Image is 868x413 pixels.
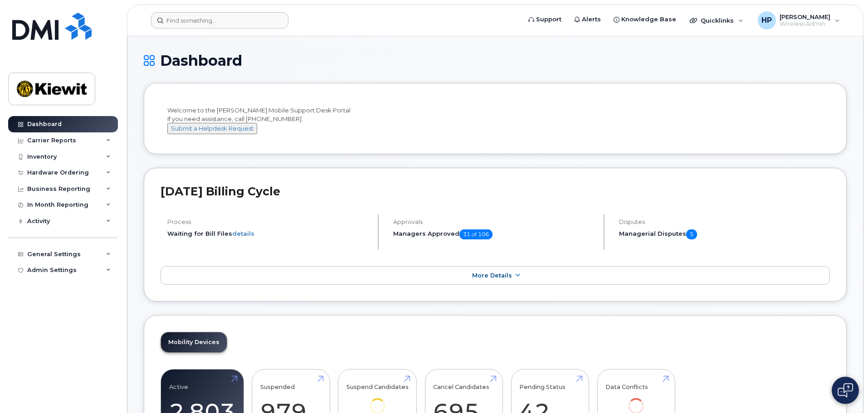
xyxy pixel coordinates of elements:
a: Mobility Devices [161,332,227,352]
span: 5 [686,229,697,239]
h4: Process [167,219,370,225]
span: More Details [472,272,512,279]
li: Waiting for Bill Files [167,229,370,238]
h1: Dashboard [144,53,847,68]
h4: Disputes [619,219,830,225]
button: Submit a Helpdesk Request [167,123,257,134]
h5: Managers Approved [393,229,596,239]
span: 31 of 106 [459,229,493,239]
div: Welcome to the [PERSON_NAME] Mobile Support Desk Portal If you need assistance, call [PHONE_NUMBER]. [167,106,823,134]
img: Open chat [838,383,853,398]
a: Submit a Helpdesk Request [167,125,257,132]
a: details [232,230,254,237]
h2: [DATE] Billing Cycle [161,185,830,198]
h5: Managerial Disputes [619,229,830,239]
h4: Approvals [393,219,596,225]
